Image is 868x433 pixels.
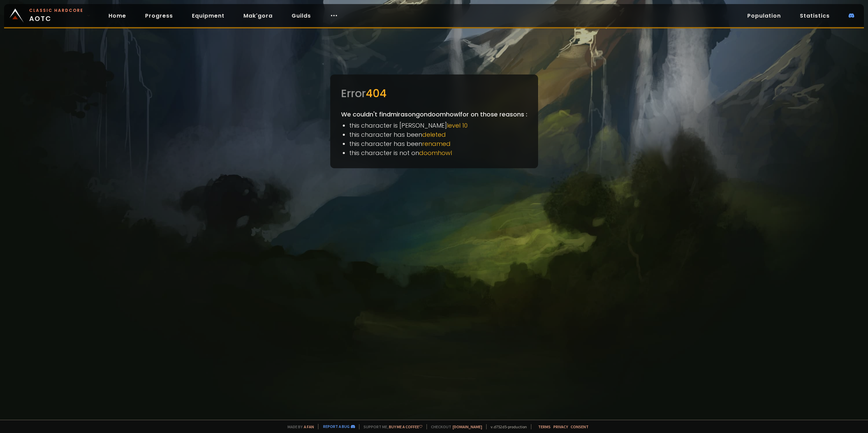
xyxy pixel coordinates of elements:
[29,7,83,14] small: Classic Hardcore
[538,424,551,429] a: Terms
[366,86,387,101] span: 404
[422,130,446,139] span: deleted
[389,424,422,429] a: Buy me a coffee
[349,121,527,130] li: this character is [PERSON_NAME]
[359,424,422,429] span: Support me,
[422,139,451,148] span: renamed
[341,85,527,102] div: Error
[286,9,316,23] a: Guilds
[140,9,178,23] a: Progress
[794,9,835,23] a: Statistics
[349,148,527,157] li: this character is not on
[238,9,278,23] a: Mak'gora
[29,7,83,24] span: AOTC
[304,424,314,429] a: a fan
[453,424,482,429] a: [DOMAIN_NAME]
[283,424,314,429] span: Made by
[186,9,230,23] a: Equipment
[742,9,786,23] a: Population
[427,424,482,429] span: Checkout
[419,149,452,157] span: doomhowl
[323,424,350,429] a: Report a bug
[349,139,527,148] li: this character has been
[553,424,568,429] a: Privacy
[486,424,527,429] span: v. d752d5 - production
[4,4,95,27] a: Classic HardcoreAOTC
[103,9,132,23] a: Home
[349,130,527,139] li: this character has been
[571,424,589,429] a: Consent
[447,121,468,130] span: level 10
[330,74,538,168] div: We couldn't find mirasong on doomhowl for on those reasons :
